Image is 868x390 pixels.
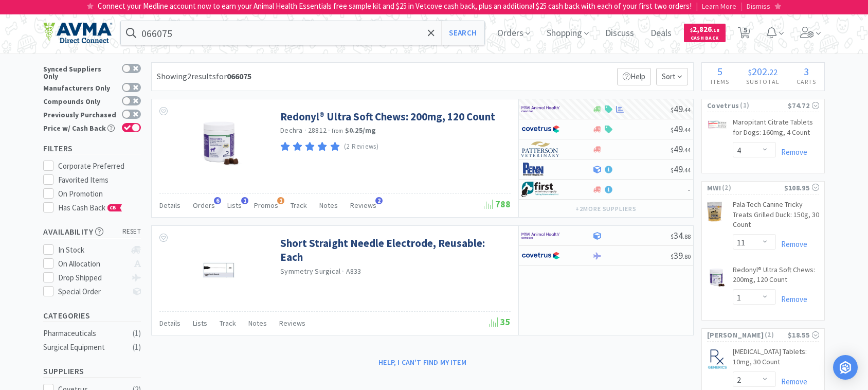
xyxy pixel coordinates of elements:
input: Search by item, sku, manufacturer, ingredient, size... [121,21,484,45]
div: Open Intercom Messenger [833,355,858,380]
span: Notes [319,201,338,210]
span: $ [690,27,693,33]
span: 2 [375,197,383,204]
a: Pala-Tech Canine Tricky Treats Grilled Duck: 150g, 30 Count [733,200,819,234]
a: Discuss [601,29,638,38]
button: Help, I can't find my item [372,353,473,371]
span: 35 [489,316,511,328]
div: $74.72 [788,100,819,111]
span: $ [671,166,674,174]
img: f6b2451649754179b5b4e0c70c3f7cb0_2.png [521,228,560,243]
div: ( 1 ) [133,341,141,353]
span: Dismiss [747,2,770,11]
a: Symmetry Surgical [280,267,340,276]
span: Orders [493,12,534,54]
span: . 44 [683,126,691,134]
div: $108.95 [784,182,819,193]
div: Synced Suppliers Only [43,64,117,80]
div: Pharmaceuticals [43,327,126,340]
span: 39 [671,250,691,261]
a: Redonyl® Ultra Soft Chews: 200mg, 120 Count [280,110,495,123]
a: Remove [776,377,807,386]
div: Compounds Only [43,96,117,105]
span: Track [220,318,236,328]
span: Lists [227,201,242,210]
span: . 44 [683,166,691,174]
span: Deals [646,12,676,54]
span: Promos [254,201,278,210]
span: . 44 [683,146,691,154]
a: Short Straight Needle Electrode, Reusable: Each [280,236,508,264]
span: Cash Back [690,36,719,42]
span: 202 [752,65,767,78]
span: 5 [744,9,747,50]
a: Remove [776,147,807,157]
div: . [737,66,788,77]
div: Favorited Items [58,174,141,186]
a: Deals [646,29,676,38]
span: 6 [214,197,221,204]
h5: Filters [43,143,141,154]
span: Discuss [601,12,638,54]
span: Learn More [702,2,736,11]
a: Remove [776,294,807,304]
span: from [332,127,343,134]
span: Orders [193,201,215,210]
span: | [696,1,698,11]
span: 788 [484,198,511,210]
span: $ [671,106,674,114]
span: Track [291,201,307,210]
h5: Availability [43,226,141,238]
div: ( 1 ) [133,327,141,340]
span: | [740,1,743,11]
span: Has Cash Back [58,203,122,212]
span: · [342,267,344,276]
img: 0eeb2c6895814d0b946a3228b1d773ec_430880.jpeg [707,349,728,369]
img: 7fa6ad4269fd4062b67181a1229aa0fb_320371.jpeg [185,236,252,303]
span: · [328,126,330,135]
span: 34 [671,229,691,241]
div: Manufacturers Only [43,83,117,92]
span: Reviews [350,201,376,210]
span: Reviews [279,318,305,328]
span: ( 2 ) [764,330,788,340]
div: Showing 2 results [157,70,251,83]
span: · [304,126,306,135]
span: ( 2 ) [721,183,784,193]
div: Special Order [58,286,126,298]
img: 67d67680309e4a0bb49a5ff0391dcc42_6.png [521,182,560,197]
h4: Subtotal [737,77,788,86]
span: 22 [769,67,777,77]
span: 2,826 [690,24,719,34]
button: Search [441,21,484,45]
span: 28812 [308,126,327,135]
h5: Suppliers [43,365,141,377]
span: reset [122,226,141,237]
a: Maropitant Citrate Tablets for Dogs: 160mg, 4 Count [733,117,819,141]
h5: Categories [43,310,141,322]
span: 5 [717,65,722,78]
span: . 88 [683,233,691,240]
a: [MEDICAL_DATA] Tablets: 10mg, 30 Count [733,347,819,371]
span: 1 [241,197,248,204]
span: . 44 [683,106,691,114]
span: Sort [656,68,688,85]
img: e1133ece90fa4a959c5ae41b0808c578_9.png [521,162,560,177]
div: On Allocation [58,258,126,270]
h4: Items [702,77,737,86]
a: Remove [776,239,807,249]
span: Details [159,201,180,210]
a: $2,826.18Cash Back [684,19,726,47]
img: 77fca1acd8b6420a9015268ca798ef17_1.png [521,121,560,137]
span: [PERSON_NAME] [707,329,764,341]
span: 1 [277,197,284,204]
img: 58ac140a2f5045cc902695880571a697_396238.png [707,202,722,222]
img: b1f40648fc6d43638642a932f14e4bd5_340159.jpg [185,110,252,176]
button: +2more suppliers [570,202,642,216]
img: f5e969b455434c6296c6d81ef179fa71_3.png [521,141,560,157]
strong: 066075 [227,71,251,81]
p: Help [617,68,651,85]
img: 2cd0bc34c7274e84833df1a7bf34b017_588362.png [707,119,728,129]
h4: Carts [788,77,824,86]
span: ( 1 ) [739,100,788,111]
